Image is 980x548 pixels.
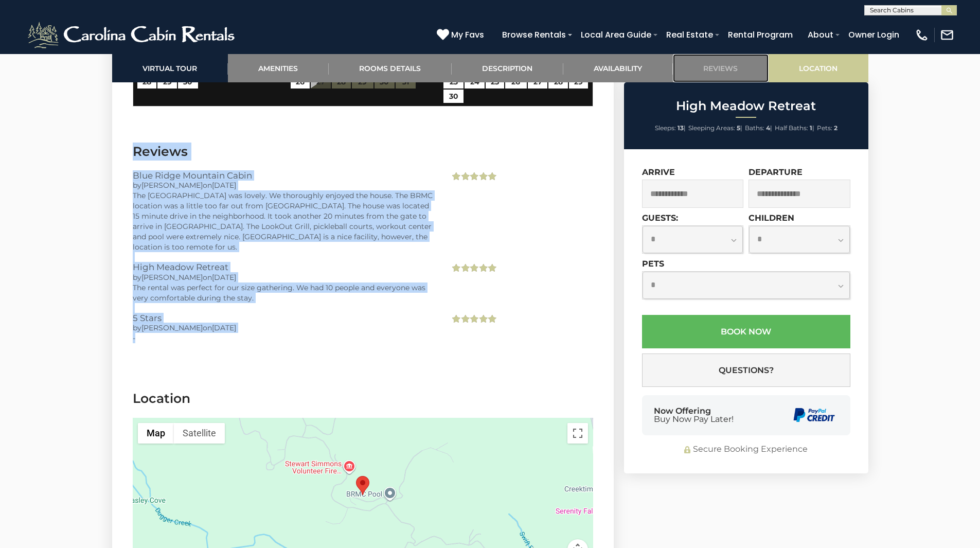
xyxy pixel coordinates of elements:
[141,181,203,190] span: [PERSON_NAME]
[749,167,803,177] label: Departure
[112,54,228,82] a: Virtual Tour
[834,124,838,132] strong: 2
[661,26,718,44] a: Real Estate
[133,323,435,333] div: by on
[443,90,464,103] a: 30
[654,415,734,423] span: Buy Now Pay Later!
[642,315,850,348] button: Book Now
[133,171,435,180] h3: Blue Ridge Mountain Cabin
[642,213,678,223] label: Guests:
[766,124,770,132] strong: 4
[688,121,742,135] li: |
[627,99,866,113] h2: High Meadow Retreat
[133,272,435,282] div: by on
[133,262,435,272] h3: High Meadow Retreat
[915,28,929,42] img: phone-regular-white.png
[940,28,954,42] img: mail-regular-white.png
[723,26,798,44] a: Rental Program
[642,167,675,177] label: Arrive
[688,124,735,132] span: Sleeping Areas:
[212,323,236,332] span: [DATE]
[769,54,868,82] a: Location
[576,26,656,44] a: Local Area Guide
[749,213,794,223] label: Children
[642,353,850,387] button: Questions?
[817,124,832,132] span: Pets:
[775,124,808,132] span: Half Baths:
[133,143,593,161] h3: Reviews
[655,121,686,135] li: |
[810,124,812,132] strong: 1
[563,54,673,82] a: Availability
[452,54,563,82] a: Description
[655,124,676,132] span: Sleeps:
[329,54,452,82] a: Rooms Details
[138,423,174,444] button: Show street map
[497,26,571,44] a: Browse Rentals
[654,407,734,423] div: Now Offering
[133,313,435,323] h3: 5 Stars
[642,444,850,455] div: Secure Booking Experience
[843,26,904,44] a: Owner Login
[356,476,369,495] div: High Meadow Retreat
[133,333,435,343] div: -
[745,124,764,132] span: Baths:
[775,121,814,135] li: |
[451,28,484,41] span: My Favs
[803,26,839,44] a: About
[141,323,203,332] span: [PERSON_NAME]
[737,124,740,132] strong: 5
[212,273,236,282] span: [DATE]
[678,124,684,132] strong: 13
[437,28,487,42] a: My Favs
[133,190,435,252] div: The [GEOGRAPHIC_DATA] was lovely. We thoroughly enjoyed the house. The BRMC location was a little...
[228,54,329,82] a: Amenities
[567,423,588,444] button: Toggle fullscreen view
[673,54,769,82] a: Reviews
[133,390,593,408] h3: Location
[212,181,236,190] span: [DATE]
[26,20,239,50] img: White-1-2.png
[745,121,772,135] li: |
[642,259,664,269] label: Pets
[133,180,435,190] div: by on
[174,423,225,444] button: Show satellite imagery
[141,273,203,282] span: [PERSON_NAME]
[133,282,435,303] div: The rental was perfect for our size gathering. We had 10 people and everyone was very comfortable...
